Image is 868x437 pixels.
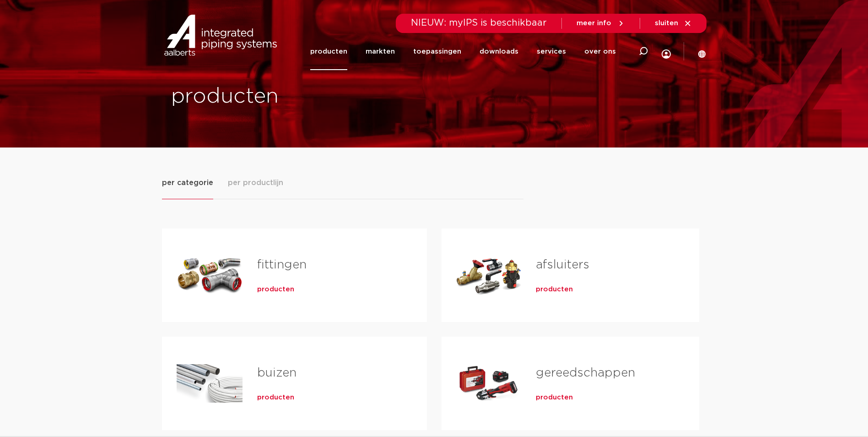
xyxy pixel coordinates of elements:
a: over ons [584,33,616,70]
a: markten [366,33,395,70]
a: producten [257,285,294,294]
span: sluiten [655,20,678,27]
span: meer info [577,20,611,27]
h1: producten [171,82,430,111]
a: sluiten [655,19,692,27]
span: NIEUW: myIPS is beschikbaar [411,18,547,27]
a: producten [536,285,573,294]
a: gereedschappen [536,367,635,379]
nav: Menu [310,33,616,70]
a: producten [257,393,294,402]
span: per productlijn [228,177,283,188]
a: services [537,33,566,70]
a: producten [536,393,573,402]
a: afsluiters [536,259,589,271]
span: per categorie [162,177,213,188]
a: downloads [480,33,518,70]
a: toepassingen [413,33,461,70]
div: my IPS [662,30,671,73]
a: fittingen [257,259,307,271]
a: producten [310,33,347,70]
a: meer info [577,19,625,27]
a: buizen [257,367,297,379]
